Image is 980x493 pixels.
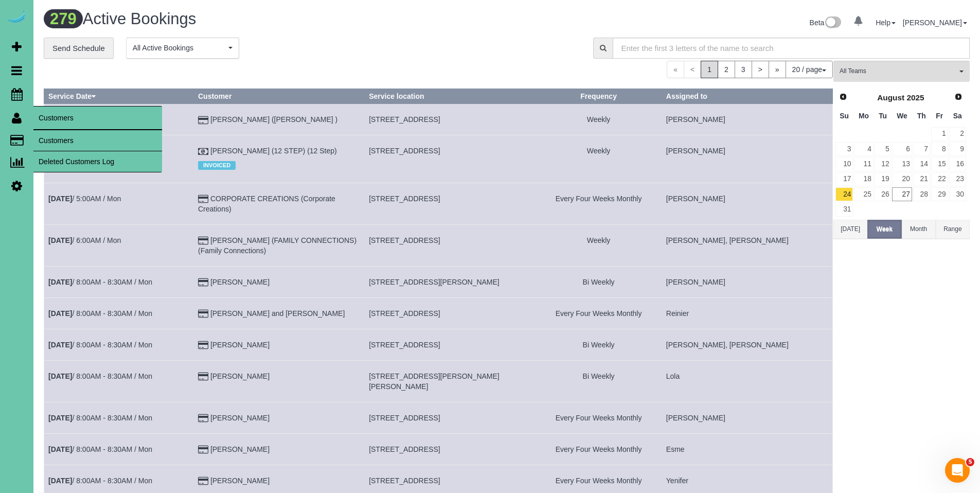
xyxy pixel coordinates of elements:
[194,297,365,329] td: Customer
[369,115,440,124] span: [STREET_ADDRESS]
[536,104,662,135] td: Frequency
[198,161,236,169] span: INVOICED
[365,433,536,465] td: Service location
[936,220,970,239] button: Range
[44,433,194,465] td: Schedule date
[833,61,970,77] ol: All Teams
[198,195,335,213] a: CORPORATE CREATIONS (Corporate Creations)
[194,224,365,266] td: Customer
[931,127,948,141] a: 1
[949,142,966,156] a: 9
[536,266,662,297] td: Frequency
[198,148,208,155] i: Check Payment
[210,115,337,124] a: [PERSON_NAME] ([PERSON_NAME] )
[854,187,873,201] a: 25
[44,402,194,433] td: Schedule date
[369,236,440,244] span: [STREET_ADDRESS]
[48,309,72,318] b: [DATE]
[210,414,270,422] a: [PERSON_NAME]
[953,112,962,120] span: Saturday
[48,477,72,485] b: [DATE]
[913,157,930,171] a: 14
[854,142,873,156] a: 4
[835,142,853,156] a: 3
[6,10,27,25] a: Automaid Logo
[48,372,152,380] a: [DATE]/ 8:00AM - 8:30AM / Mon
[210,341,270,349] a: [PERSON_NAME]
[892,157,912,171] a: 13
[892,142,912,156] a: 6
[198,237,208,244] i: Credit Card Payment
[210,278,270,286] a: [PERSON_NAME]
[875,157,892,171] a: 12
[913,142,930,156] a: 7
[949,157,966,171] a: 16
[194,329,365,360] td: Customer
[536,224,662,266] td: Frequency
[892,172,912,186] a: 20
[875,172,892,186] a: 19
[48,195,121,203] a: [DATE]/ 5:00AM / Mon
[936,112,943,120] span: Friday
[198,196,208,203] i: Credit Card Payment
[833,220,867,239] button: [DATE]
[365,135,536,183] td: Service location
[365,297,536,329] td: Service location
[198,446,208,453] i: Credit Card Payment
[365,224,536,266] td: Service location
[126,38,239,59] button: All Active Bookings
[954,93,963,101] span: Next
[44,38,114,59] a: Send Schedule
[48,236,121,244] a: [DATE]/ 6:00AM / Mon
[198,415,208,422] i: Credit Card Payment
[210,372,270,380] a: [PERSON_NAME]
[48,278,152,286] a: [DATE]/ 8:00AM - 8:30AM / Mon
[33,151,162,172] a: Deleted Customers Log
[44,104,194,135] td: Schedule date
[667,61,833,78] nav: Pagination navigation
[133,43,226,53] span: All Active Bookings
[33,106,162,130] span: Customers
[194,89,365,104] th: Customer
[931,187,948,201] a: 29
[194,402,365,433] td: Customer
[879,112,887,120] span: Tuesday
[48,414,72,422] b: [DATE]
[769,61,786,78] a: »
[48,372,72,380] b: [DATE]
[917,112,926,120] span: Thursday
[859,112,869,120] span: Monday
[701,61,718,78] span: 1
[44,89,194,104] th: Service Date
[48,414,152,422] a: [DATE]/ 8:00AM - 8:30AM / Mon
[198,342,208,349] i: Credit Card Payment
[536,360,662,402] td: Frequency
[786,61,833,78] button: 20 / page
[833,61,970,82] button: All Teams
[210,445,270,453] a: [PERSON_NAME]
[836,90,850,104] a: Prev
[365,360,536,402] td: Service location
[210,309,345,318] a: [PERSON_NAME] and [PERSON_NAME]
[662,89,832,104] th: Assigned to
[875,187,892,201] a: 26
[662,183,832,224] td: Assigned to
[949,187,966,201] a: 30
[48,445,152,453] a: [DATE]/ 8:00AM - 8:30AM / Mon
[667,61,684,78] span: «
[369,445,440,453] span: [STREET_ADDRESS]
[369,278,500,286] span: [STREET_ADDRESS][PERSON_NAME]
[902,220,936,239] button: Month
[365,89,536,104] th: Service location
[198,279,208,286] i: Credit Card Payment
[365,183,536,224] td: Service location
[662,135,832,183] td: Assigned to
[840,112,849,120] span: Sunday
[48,195,72,203] b: [DATE]
[198,478,208,485] i: Credit Card Payment
[33,130,162,151] a: Customers
[536,433,662,465] td: Frequency
[735,61,752,78] a: 3
[198,310,208,318] i: Credit Card Payment
[876,19,896,27] a: Help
